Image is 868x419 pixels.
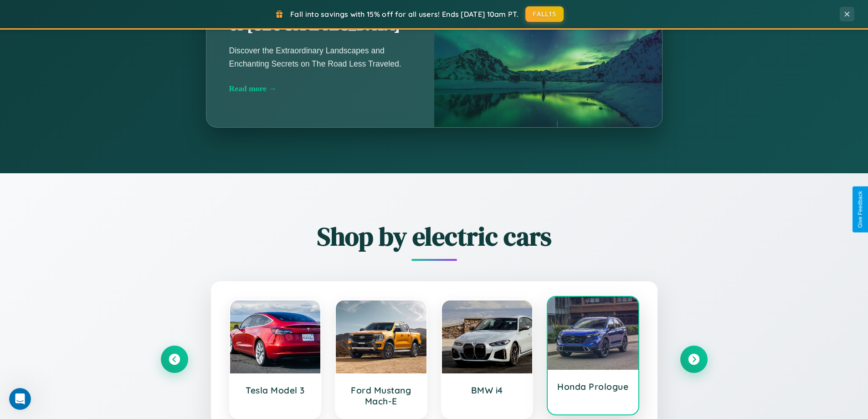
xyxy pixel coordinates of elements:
[239,385,312,396] h3: Tesla Model 3
[857,191,863,228] div: Give Feedback
[161,219,708,254] h2: Shop by electric cars
[290,10,519,19] span: Fall into savings with 15% off for all users! Ends [DATE] 10am PT.
[451,385,524,396] h3: BMW i4
[229,84,411,93] div: Read more →
[557,381,629,392] h3: Honda Prologue
[525,6,564,22] button: FALL15
[9,388,31,410] iframe: Intercom live chat
[229,44,411,70] p: Discover the Extraordinary Landscapes and Enchanting Secrets on The Road Less Traveled.
[345,385,417,407] h3: Ford Mustang Mach-E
